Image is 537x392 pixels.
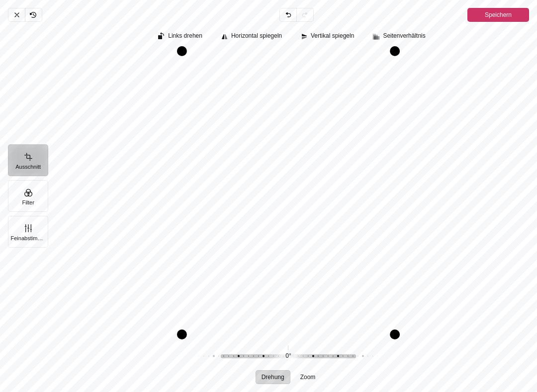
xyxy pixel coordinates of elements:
[182,329,395,339] div: Drag bottom
[8,180,48,212] button: Filter
[216,30,288,44] button: Horizontal spiegeln
[182,46,395,56] div: Drag top
[8,144,48,176] button: Ausschnitt
[311,33,354,39] span: Vertikal spiegeln
[8,216,48,248] button: Feinabstimmung
[300,374,316,380] span: Zoom
[390,51,400,334] div: Drag right
[296,30,360,44] button: Vertikal spiegeln
[262,374,284,380] span: Drehung
[368,30,431,44] button: Seitenverhältnis
[383,33,425,39] span: Seitenverhältnis
[48,22,537,392] div: Ausschnitt
[467,8,529,22] button: Speichern
[153,30,208,44] button: Links drehen
[168,33,202,39] span: Links drehen
[485,9,512,21] span: Speichern
[231,33,282,39] span: Horizontal spiegeln
[177,51,187,334] div: Drag left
